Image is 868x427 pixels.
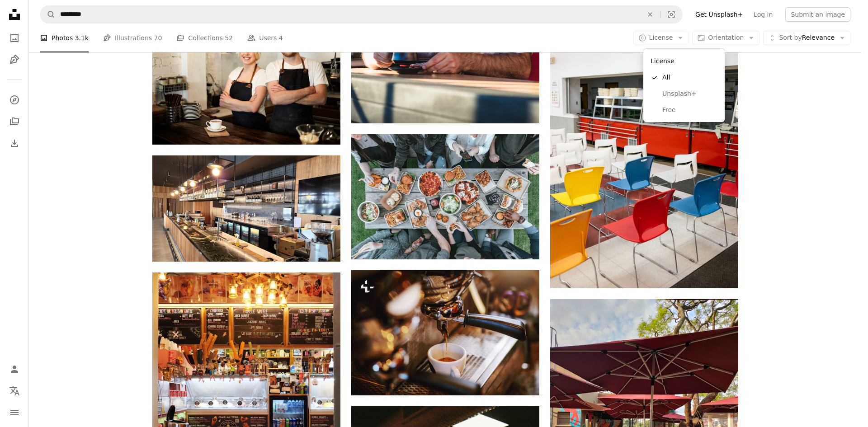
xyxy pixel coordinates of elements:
span: Unsplash+ [662,89,717,99]
span: All [662,73,717,82]
button: Orientation [692,31,759,45]
span: License [649,34,673,41]
button: License [633,31,689,45]
div: License [647,52,721,70]
div: License [643,49,725,122]
span: Free [662,106,717,115]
